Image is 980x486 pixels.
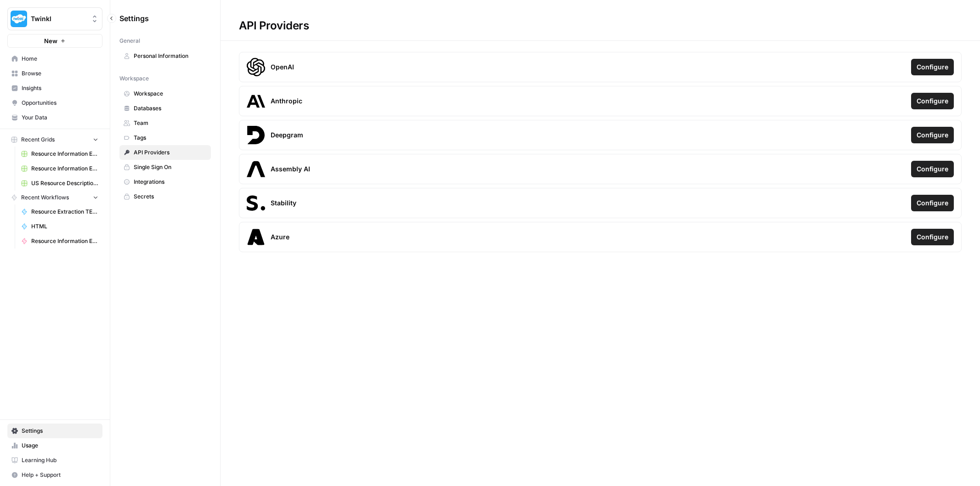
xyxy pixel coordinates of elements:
a: Workspace [119,86,211,101]
span: New [44,36,57,45]
span: Recent Workflows [21,193,69,202]
span: Stability [271,198,296,208]
span: Browse [22,69,98,78]
a: API Providers [119,145,211,160]
span: Secrets [134,192,207,201]
span: Configure [917,130,948,140]
span: General [119,37,140,45]
span: Settings [22,427,98,435]
span: Databases [134,104,207,113]
span: Home [22,55,98,63]
button: Help + Support [7,468,102,482]
a: Browse [7,66,102,81]
span: Integrations [134,178,207,186]
button: Recent Grids [7,133,102,147]
a: Your Data [7,110,102,125]
span: Opportunities [22,99,98,107]
button: Configure [911,93,954,109]
a: Personal Information [119,49,211,63]
div: API Providers [221,18,328,33]
span: Configure [917,232,948,242]
a: Tags [119,130,211,145]
span: Team [134,119,207,127]
span: Resource Information Extraction Grid (1) [31,164,98,173]
a: Home [7,51,102,66]
a: Resource Information Extraction [17,234,102,249]
span: Configure [917,198,948,208]
span: Help + Support [22,471,98,479]
a: HTML [17,219,102,234]
button: Configure [911,229,954,245]
a: Databases [119,101,211,116]
span: Workspace [119,74,149,83]
a: Integrations [119,175,211,189]
a: Single Sign On [119,160,211,175]
span: HTML [31,222,98,231]
span: Anthropic [271,96,302,106]
span: Configure [917,96,948,106]
span: Personal Information [134,52,207,60]
span: OpenAI [271,62,294,72]
span: Azure [271,232,289,242]
span: US Resource Descriptions (1) [31,179,98,187]
a: Resource Extraction TEST [17,204,102,219]
button: New [7,34,102,48]
span: Configure [917,164,948,174]
a: Insights [7,81,102,96]
a: Learning Hub [7,453,102,468]
button: Configure [911,195,954,211]
a: Resource Information Extraction and Descriptions [17,147,102,161]
span: Tags [134,134,207,142]
span: Resource Information Extraction [31,237,98,245]
a: Usage [7,438,102,453]
a: US Resource Descriptions (1) [17,176,102,191]
span: Settings [119,13,149,24]
a: Team [119,116,211,130]
button: Configure [911,161,954,177]
span: Twinkl [31,14,86,23]
a: Settings [7,424,102,438]
button: Configure [911,127,954,143]
img: Twinkl Logo [11,11,27,27]
span: Your Data [22,113,98,122]
a: Secrets [119,189,211,204]
a: Resource Information Extraction Grid (1) [17,161,102,176]
a: Opportunities [7,96,102,110]
span: Configure [917,62,948,72]
span: Learning Hub [22,456,98,464]
button: Workspace: Twinkl [7,7,102,30]
span: Single Sign On [134,163,207,171]
button: Recent Workflows [7,191,102,204]
span: Resource Information Extraction and Descriptions [31,150,98,158]
span: Assembly AI [271,164,310,174]
button: Configure [911,59,954,75]
span: Workspace [134,90,207,98]
span: API Providers [134,148,207,157]
span: Deepgram [271,130,303,140]
span: Usage [22,441,98,450]
span: Recent Grids [21,136,55,144]
span: Resource Extraction TEST [31,208,98,216]
span: Insights [22,84,98,92]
